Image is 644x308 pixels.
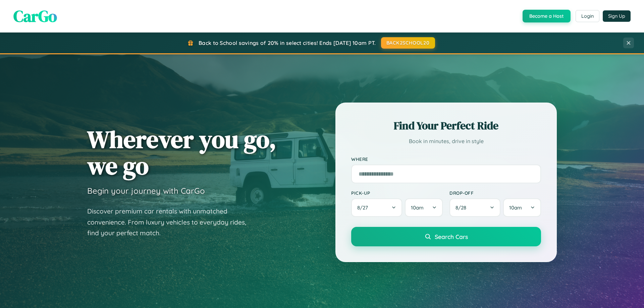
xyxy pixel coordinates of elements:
button: Search Cars [351,227,541,246]
button: Sign Up [603,10,631,22]
p: Discover premium car rentals with unmatched convenience. From luxury vehicles to everyday rides, ... [87,206,255,239]
button: Login [576,10,599,22]
span: 10am [509,204,522,211]
span: Search Cars [435,233,468,240]
button: 8/27 [351,198,402,217]
button: Become a Host [523,10,571,22]
span: CarGo [13,5,57,27]
p: Book in minutes, drive in style [351,136,541,146]
h2: Find Your Perfect Ride [351,118,541,133]
span: 8 / 27 [357,204,371,211]
button: 10am [503,198,541,217]
h3: Begin your journey with CarGo [87,186,205,196]
span: 10am [411,204,424,211]
span: Back to School savings of 20% in select cities! Ends [DATE] 10am PT. [199,40,376,46]
span: 8 / 28 [455,204,470,211]
button: BACK2SCHOOL20 [381,37,435,49]
h1: Wherever you go, we go [87,126,276,179]
label: Drop-off [449,190,541,196]
label: Pick-up [351,190,443,196]
button: 8/28 [449,198,500,217]
label: Where [351,156,541,162]
button: 10am [405,198,443,217]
